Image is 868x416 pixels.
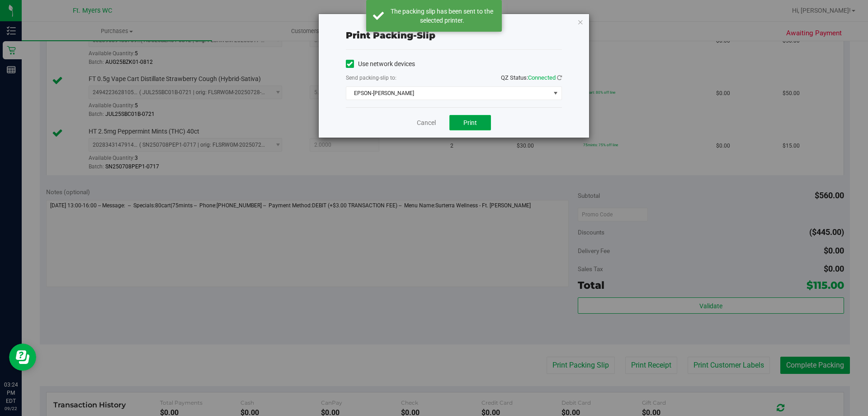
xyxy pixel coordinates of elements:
[463,119,477,126] span: Print
[417,118,436,128] a: Cancel
[346,87,550,100] span: EPSON-[PERSON_NAME]
[346,30,435,41] span: Print packing-slip
[389,7,495,25] div: The packing slip has been sent to the selected printer.
[501,74,562,81] span: QZ Status:
[550,87,561,100] span: select
[346,59,415,69] label: Use network devices
[449,115,491,130] button: Print
[9,344,36,371] iframe: Resource center
[346,74,396,82] label: Send packing-slip to:
[528,74,556,81] span: Connected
